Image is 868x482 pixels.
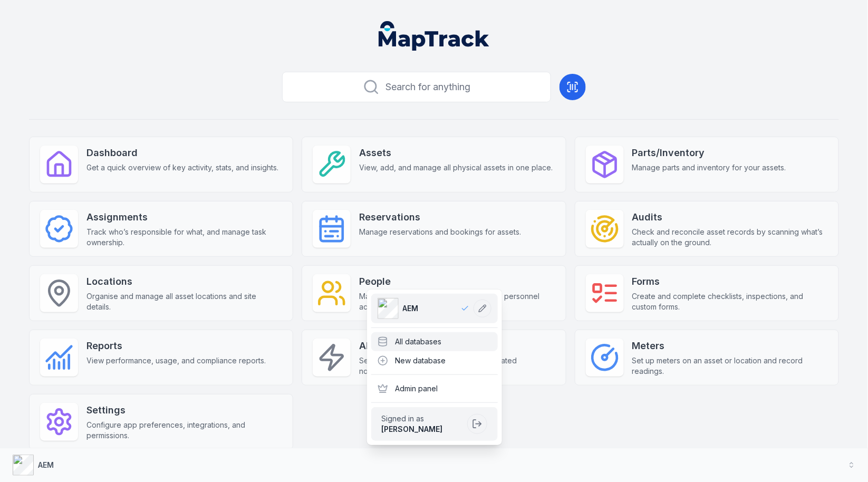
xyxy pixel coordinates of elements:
strong: AEM [38,460,54,469]
div: Admin panel [371,379,498,398]
div: All databases [371,332,498,351]
div: AEM [367,290,502,445]
div: New database [371,351,498,370]
span: Signed in as [382,413,463,424]
strong: [PERSON_NAME] [382,425,443,433]
span: AEM [403,303,419,314]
